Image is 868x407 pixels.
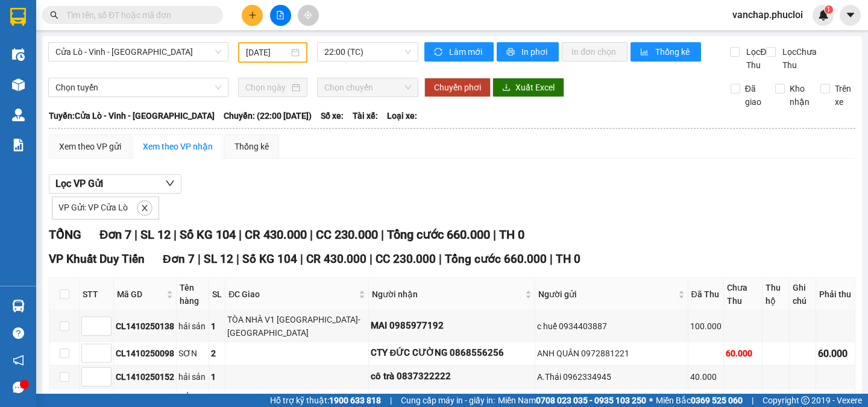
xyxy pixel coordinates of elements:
span: caret-down [845,10,856,21]
span: Chọn tuyến [55,78,221,96]
th: Đã Thu [688,278,724,311]
span: CR 430.000 [245,227,307,242]
div: CL1410250138 [116,320,174,333]
span: Cung cấp máy in - giấy in: [401,394,495,407]
button: bar-chartThống kê [631,42,701,62]
span: | [439,252,442,266]
span: file-add [276,11,285,19]
span: VP Gửi: VP Cửa Lò [58,203,128,212]
div: TÒA NHÀ V1 [GEOGRAPHIC_DATA]- [GEOGRAPHIC_DATA] [227,313,366,339]
span: Số xe: [321,109,344,122]
span: sync [434,48,444,57]
img: warehouse-icon [12,109,25,121]
th: Phải thu [816,278,855,311]
span: Lọc Chưa Thu [778,45,820,72]
img: solution-icon [12,139,25,151]
span: CC 230.000 [376,252,436,266]
span: Đơn 7 [99,227,131,242]
button: file-add [270,5,291,26]
div: 40.000 [690,370,722,383]
span: search [50,11,58,19]
span: message [13,382,24,393]
span: Miền Nam [498,394,646,407]
div: 60.000 [726,347,761,360]
span: Số KG 104 [180,227,236,242]
td: CL1410250152 [114,365,177,389]
button: caret-down [840,5,861,26]
span: | [236,252,239,266]
span: TH 0 [499,227,524,242]
div: MAI 0985977192 [371,319,533,333]
span: | [198,252,201,266]
span: | [381,227,384,242]
th: Thu hộ [763,278,789,311]
span: Mã GD [117,288,164,301]
div: 1 [211,320,223,333]
div: hải sản [178,320,207,333]
button: Chuyển phơi [424,78,491,97]
span: Loại xe: [387,109,417,122]
th: Chưa Thu [724,278,763,311]
img: icon-new-feature [818,10,829,21]
th: STT [80,278,114,311]
span: question-circle [13,327,24,339]
span: 1 [826,5,831,14]
sup: 1 [825,5,833,14]
span: copyright [801,396,810,405]
span: TỔNG [49,227,81,242]
div: 1 [211,370,223,383]
img: warehouse-icon [12,300,25,312]
div: CL1410250152 [116,370,174,383]
input: 14/10/2025 [246,46,289,59]
span: | [550,252,553,266]
span: vanchap.phucloi [723,7,813,22]
span: In phơi [521,45,549,58]
span: | [300,252,303,266]
div: 2 [211,347,223,360]
span: | [752,394,753,407]
span: plus [248,11,257,19]
span: Người nhận [372,288,523,301]
b: Tuyến: Cửa Lò - Vinh - [GEOGRAPHIC_DATA] [49,111,215,121]
span: Đơn 7 [163,252,195,266]
img: warehouse-icon [12,78,25,91]
img: warehouse-icon [12,48,25,61]
span: | [390,394,392,407]
span: Chọn chuyến [324,78,411,96]
span: CC 230.000 [316,227,378,242]
span: Tài xế: [353,109,378,122]
span: Hỗ trợ kỹ thuật: [270,394,381,407]
span: printer [506,48,517,57]
th: Ghi chú [790,278,816,311]
div: 60.000 [818,346,853,361]
span: VP Khuất Duy Tiến [49,252,145,266]
span: Tổng cước 660.000 [445,252,547,266]
span: | [239,227,242,242]
span: notification [13,355,24,366]
span: CR 430.000 [306,252,366,266]
span: TH 0 [556,252,580,266]
div: ANH QUÂN 0972881221 [537,347,686,360]
span: | [493,227,496,242]
span: ĐC Giao [228,288,356,301]
div: CL1410250098 [116,347,174,360]
span: Làm mới [449,45,484,58]
span: aim [304,11,312,19]
button: In đơn chọn [562,42,627,62]
th: Tên hàng [177,278,209,311]
div: Xem theo VP nhận [143,140,213,153]
span: Lọc Đã Thu [741,45,773,72]
span: ⚪️ [649,398,653,403]
span: close [138,204,151,212]
button: close [137,201,152,215]
span: Số KG 104 [242,252,297,266]
span: bar-chart [640,48,650,57]
span: Đã giao [740,82,766,109]
span: 22:00 (TC) [324,43,411,61]
span: | [134,227,137,242]
div: A.Thái 0962334945 [537,370,686,383]
button: syncLàm mới [424,42,494,62]
div: Xem theo VP gửi [59,140,121,153]
td: CL1410250138 [114,311,177,342]
span: | [310,227,313,242]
